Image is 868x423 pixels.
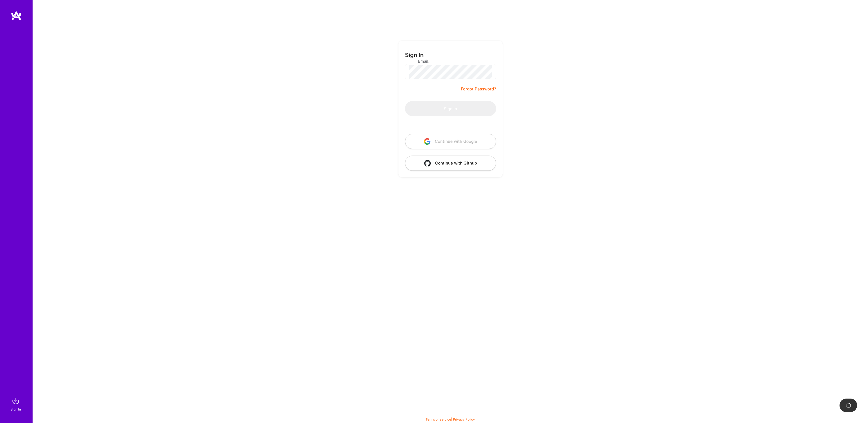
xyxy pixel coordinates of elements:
img: loading [846,403,851,408]
img: sign in [10,396,21,406]
div: Sign In [11,406,21,412]
img: icon [424,138,430,145]
span: | [426,417,475,421]
button: Continue with Github [405,156,496,171]
a: sign inSign In [11,396,21,412]
h3: Sign In [405,52,424,58]
div: © 2025 ATeams Inc., All rights reserved. [33,407,868,420]
button: Continue with Google [405,134,496,149]
img: icon [424,160,431,166]
input: Email... [418,54,483,68]
a: Terms of Service [426,417,451,421]
a: Privacy Policy [453,417,475,421]
a: Forgot Password? [461,86,496,92]
button: Sign In [405,101,496,116]
img: logo [11,11,22,21]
